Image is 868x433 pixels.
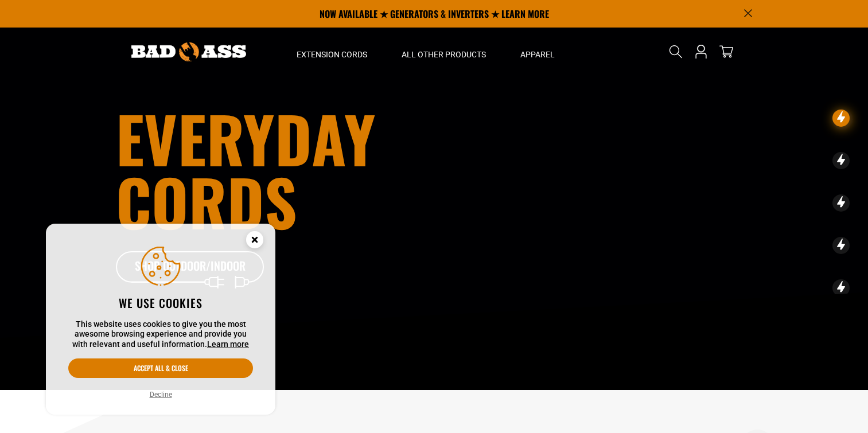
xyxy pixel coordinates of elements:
[68,358,253,378] button: Accept all & close
[402,49,486,60] span: All Other Products
[384,28,503,76] summary: All Other Products
[131,42,246,61] img: Bad Ass Extension Cords
[520,49,555,60] span: Apparel
[68,295,253,310] h2: We use cookies
[297,49,367,60] span: Extension Cords
[667,42,685,61] summary: Search
[68,319,253,350] p: This website uses cookies to give you the most awesome browsing experience and provide you with r...
[279,28,384,76] summary: Extension Cords
[207,340,249,349] a: Learn more
[46,224,275,415] aside: Cookie Consent
[146,389,176,400] button: Decline
[503,28,572,76] summary: Apparel
[116,107,498,233] h1: Everyday cords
